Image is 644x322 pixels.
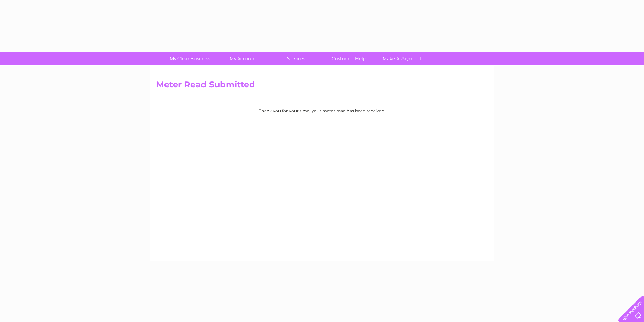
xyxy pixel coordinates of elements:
[160,108,484,114] p: Thank you for your time, your meter read has been received.
[156,80,488,93] h2: Meter Read Submitted
[373,52,431,65] a: Make A Payment
[161,52,219,65] a: My Clear Business
[214,52,272,65] a: My Account
[320,52,378,65] a: Customer Help
[267,52,325,65] a: Services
